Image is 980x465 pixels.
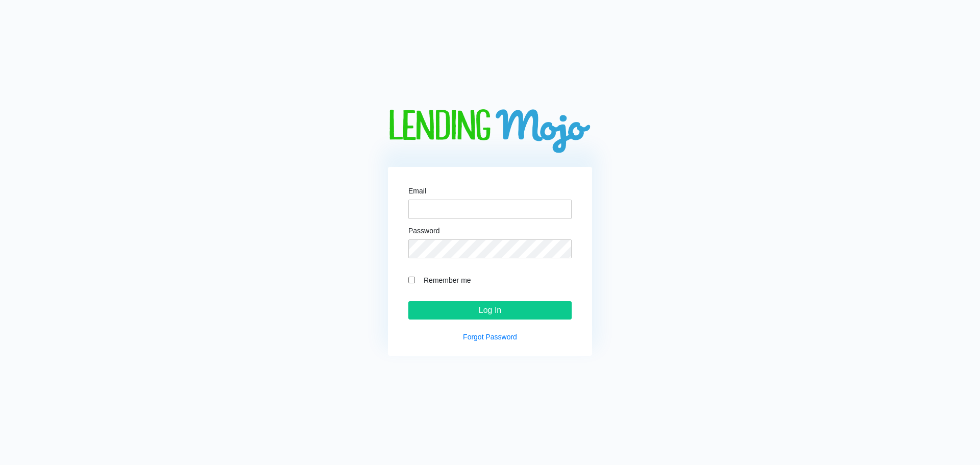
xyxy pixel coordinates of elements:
input: Log In [408,301,572,320]
label: Email [408,187,426,194]
label: Password [408,227,439,234]
label: Remember me [419,274,572,286]
img: logo-big.png [388,109,592,155]
a: Forgot Password [463,333,517,341]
